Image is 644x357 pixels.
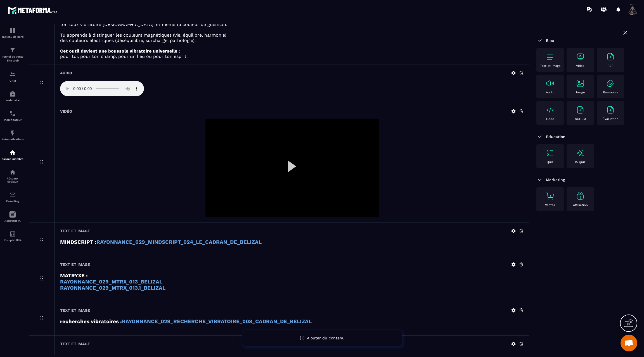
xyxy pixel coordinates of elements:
[1,118,24,121] p: Planificateur
[60,71,72,75] h6: Audio
[1,239,24,242] p: Comptabilité
[576,91,585,94] p: Image
[576,64,584,68] p: Vidéo
[8,5,58,15] img: logo
[536,176,543,183] img: arrow-down
[1,106,24,126] a: schedulerschedulerPlanificateur
[1,187,24,207] a: emailemailE-mailing
[606,79,615,88] img: text-image no-wra
[60,318,122,325] strong: recherches vibratoires :
[576,191,585,200] img: text-image
[1,79,24,82] p: CRM
[1,200,24,203] p: E-mailing
[1,35,24,38] p: Tableau de bord
[603,117,619,121] p: Évaluation
[9,110,16,117] img: scheduler
[122,318,312,325] a: RAYONNANCE_029_RECHERCHE_VIBRATOIRE_008_CADRAN_DE_BELIZAL
[9,47,16,53] img: formation
[546,117,554,121] p: Code
[1,67,24,86] a: formationformationCRM
[546,191,555,200] img: text-image no-wra
[576,52,585,61] img: text-image no-wra
[576,79,585,88] img: text-image no-wra
[9,149,16,156] img: automations
[575,117,586,121] p: SCORM
[9,130,16,136] img: automations
[1,126,24,145] a: automationsautomationsAutomatisations
[545,203,555,207] p: Ventes
[1,157,24,160] p: Espace membre
[536,133,543,140] img: arrow-down
[1,42,24,67] a: formationformationTunnel de vente Site web
[1,23,24,42] a: formationformationTableau de bord
[576,105,585,114] img: text-image no-wra
[546,148,555,157] img: text-image no-wra
[607,64,614,68] p: PDF
[536,37,543,44] img: arrow-down
[60,308,90,313] h6: Text et image
[1,138,24,141] p: Automatisations
[1,226,24,246] a: accountantaccountantComptabilité
[60,109,72,114] h6: Vidéo
[546,178,565,182] span: Marketing
[9,191,16,198] img: email
[1,86,24,106] a: automationsautomationsWebinaire
[60,262,90,267] h6: Text et image
[606,105,615,114] img: text-image no-wra
[1,219,24,222] p: Assistant IA
[60,239,96,245] strong: MINDSCRIPT :
[576,148,585,157] img: text-image
[60,54,188,59] span: pour toi, pour ton champ, pour un lieu ou pour ton esprit.
[575,160,586,164] p: IA Quiz
[60,285,165,291] a: RAYONNANCE_029_MTRX_013.1_BELIZAL
[1,207,24,226] a: Assistant IA
[1,145,24,165] a: automationsautomationsEspace membre
[60,342,90,346] h6: Text et image
[9,231,16,237] img: accountant
[606,52,615,61] img: text-image no-wra
[546,91,555,94] p: Audio
[540,64,560,68] p: Text et image
[547,160,553,164] p: Quiz
[546,38,554,43] span: Bloc
[60,38,196,43] span: des couleurs électriques (déséquilibre, surcharge, pathologie).
[9,71,16,78] img: formation
[573,203,588,207] p: Affiliation
[9,91,16,97] img: automations
[546,79,555,88] img: text-image no-wra
[546,134,565,139] span: Education
[1,177,24,183] p: Réseaux Sociaux
[1,99,24,102] p: Webinaire
[96,239,262,245] strong: RAYONNANCE_029_MINDSCRIPT_024_LE_CADRAN_DE_BELIZAL
[546,52,555,61] img: text-image no-wra
[60,48,180,54] strong: Cet outil devient une boussole vibratoire universelle :
[546,105,555,114] img: text-image no-wra
[9,27,16,34] img: formation
[603,91,618,94] p: Ressource
[621,335,637,351] div: Ouvrir le chat
[60,273,88,279] strong: MATRYXE :
[1,165,24,187] a: social-networksocial-networkRéseaux Sociaux
[60,32,226,38] span: Tu apprends à distinguer les couleurs magnétiques (vie, équilibre, harmonie)
[60,22,227,27] span: ton taux vibratoire [DEMOGRAPHIC_DATA], et même ta couleur de guérison.
[307,336,345,340] span: Ajouter du contenu
[1,55,24,63] p: Tunnel de vente Site web
[60,229,90,233] h6: Text et image
[60,279,162,285] a: RAYONNANCE_029_MTRX_013_BELIZAL
[9,169,16,176] img: social-network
